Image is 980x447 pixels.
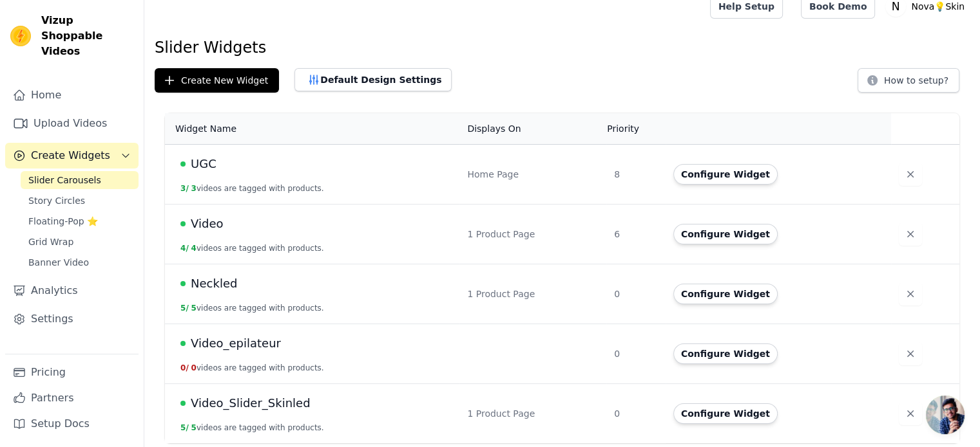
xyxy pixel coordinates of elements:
[5,82,139,108] a: Home
[191,244,197,253] span: 4
[606,205,666,264] td: 6
[28,235,73,248] span: Grid Wrap
[673,284,778,304] button: Configure Widget
[606,264,666,324] td: 0
[467,407,599,420] div: 1 Product Page
[459,113,606,145] th: Displays On
[191,184,197,193] span: 3
[28,215,98,228] span: Floating-Pop ⭐
[155,68,279,93] button: Create New Widget
[467,287,599,300] div: 1 Product Page
[606,145,666,205] td: 8
[899,342,922,365] button: Delete widget
[899,402,922,425] button: Delete widget
[191,363,197,372] span: 0
[21,171,139,189] a: Slider Carousels
[926,396,965,434] a: Ouvrir le chat
[165,113,459,145] th: Widget Name
[673,343,778,364] button: Configure Widget
[180,303,324,313] button: 5/ 5videos are tagged with products.
[191,394,311,412] span: Video_Slider_Skinled
[858,77,959,89] a: How to setup?
[673,164,778,185] button: Configure Widget
[899,223,922,246] button: Delete widget
[5,411,139,437] a: Setup Docs
[31,148,110,163] span: Create Widgets
[5,278,139,304] a: Analytics
[5,306,139,332] a: Settings
[191,423,197,432] span: 5
[180,161,186,167] span: Live Published
[180,423,189,432] span: 5 /
[180,243,324,253] button: 4/ 4videos are tagged with products.
[180,281,186,286] span: Live Published
[5,385,139,411] a: Partners
[899,163,922,186] button: Delete widget
[10,26,31,46] img: Vizup
[21,192,139,210] a: Story Circles
[606,324,666,384] td: 0
[21,212,139,230] a: Floating-Pop ⭐
[21,253,139,271] a: Banner Video
[858,68,959,93] button: How to setup?
[606,113,666,145] th: Priority
[191,275,237,293] span: Neckled
[467,168,599,181] div: Home Page
[180,363,189,372] span: 0 /
[673,403,778,424] button: Configure Widget
[673,224,778,244] button: Configure Widget
[899,282,922,306] button: Delete widget
[180,304,189,313] span: 5 /
[5,111,139,136] a: Upload Videos
[467,228,599,241] div: 1 Product Page
[180,183,324,194] button: 3/ 3videos are tagged with products.
[180,184,189,193] span: 3 /
[606,384,666,444] td: 0
[180,423,324,433] button: 5/ 5videos are tagged with products.
[191,304,197,313] span: 5
[155,37,970,58] h1: Slider Widgets
[191,215,223,233] span: Video
[180,341,186,346] span: Live Published
[21,233,139,251] a: Grid Wrap
[180,244,189,253] span: 4 /
[180,401,186,406] span: Live Published
[180,363,324,373] button: 0/ 0videos are tagged with products.
[180,221,186,226] span: Live Published
[191,334,281,352] span: Video_epilateur
[5,143,139,169] button: Create Widgets
[191,155,216,173] span: UGC
[5,360,139,385] a: Pricing
[41,13,133,59] span: Vizup Shoppable Videos
[294,68,452,91] button: Default Design Settings
[28,174,101,187] span: Slider Carousels
[28,194,85,207] span: Story Circles
[28,256,89,269] span: Banner Video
